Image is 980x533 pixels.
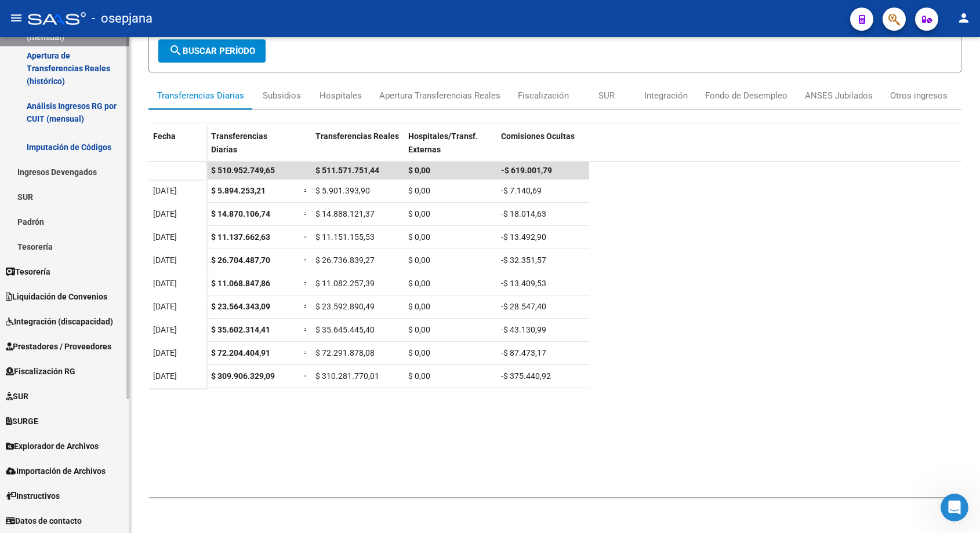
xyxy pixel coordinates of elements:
span: [DATE] [153,302,177,311]
span: Explorador de Archivos [6,440,99,452]
span: -$ 375.440,92 [501,371,551,381]
span: $ 5.894.253,21 [211,186,266,195]
span: -$ 18.014,63 [501,209,546,218]
span: Buscar Período [169,46,255,56]
span: [DATE] [153,209,177,218]
span: -$ 32.351,57 [501,255,546,265]
mat-icon: person [957,11,971,25]
span: [DATE] [153,279,177,288]
mat-icon: menu [9,11,23,25]
button: Buscar Período [158,39,266,63]
span: -$ 13.409,53 [501,279,546,288]
span: $ 0,00 [408,232,430,242]
div: Fondo de Desempleo [705,89,787,102]
span: [DATE] [153,371,177,381]
span: $ 11.082.257,39 [315,279,375,288]
div: SUR [598,89,615,102]
span: = [304,209,308,218]
span: -$ 43.130,99 [501,325,546,334]
span: [DATE] [153,232,177,242]
span: Fiscalización RG [6,365,75,378]
div: ANSES Jubilados [805,89,873,102]
span: [DATE] [153,325,177,334]
span: = [304,279,308,288]
datatable-header-cell: Fecha [148,124,206,173]
span: - osepjana [92,6,153,31]
div: Hospitales [320,89,362,102]
div: Transferencias Diarias [157,89,244,102]
span: Comisiones Ocultas [501,132,575,141]
span: $ 26.704.487,70 [211,255,270,265]
span: $ 0,00 [408,279,430,288]
span: $ 511.571.751,44 [315,166,379,175]
span: [DATE] [153,255,177,265]
span: Instructivos [6,490,60,502]
datatable-header-cell: Hospitales/Transf. Externas [404,124,496,173]
div: Subsidios [263,89,301,102]
span: $ 11.068.847,86 [211,279,270,288]
span: $ 35.602.314,41 [211,325,270,334]
datatable-header-cell: Transferencias Reales [311,124,404,173]
span: -$ 619.001,79 [501,166,552,175]
mat-icon: search [169,43,183,57]
span: $ 0,00 [408,209,430,218]
span: $ 0,00 [408,166,430,175]
span: $ 14.870.106,74 [211,209,270,218]
span: Integración (discapacidad) [6,315,113,328]
span: $ 0,00 [408,186,430,195]
div: Integración [644,89,688,102]
span: Hospitales/Transf. Externas [408,132,478,154]
span: $ 5.901.393,90 [315,186,370,195]
span: = [304,348,308,357]
div: Fiscalización [518,89,569,102]
span: $ 14.888.121,37 [315,209,375,218]
span: $ 35.645.445,40 [315,325,375,334]
span: $ 0,00 [408,371,430,381]
span: $ 0,00 [408,302,430,311]
span: SURGE [6,415,38,428]
span: = [304,232,308,242]
div: Otros ingresos [890,89,948,102]
span: = [304,186,308,195]
span: [DATE] [153,348,177,357]
span: $ 510.952.749,65 [211,166,275,175]
span: = [304,325,308,334]
iframe: Intercom live chat [941,494,968,521]
span: $ 23.592.890,49 [315,302,375,311]
span: $ 309.906.329,09 [211,371,275,381]
span: [DATE] [153,186,177,195]
span: Importación de Archivos [6,465,106,477]
span: = [304,371,308,381]
span: Datos de contacto [6,514,82,527]
span: $ 23.564.343,09 [211,302,270,311]
div: Apertura Transferencias Reales [379,89,500,102]
span: $ 0,00 [408,348,430,357]
span: SUR [6,390,28,403]
span: -$ 13.492,90 [501,232,546,242]
span: = [304,255,308,265]
span: Transferencias Reales [315,132,399,141]
datatable-header-cell: Comisiones Ocultas [496,124,589,173]
span: = [304,302,308,311]
span: $ 11.151.155,53 [315,232,375,242]
span: $ 26.736.839,27 [315,255,375,265]
span: Fecha [153,132,176,141]
datatable-header-cell: Transferencias Diarias [206,124,299,173]
span: -$ 28.547,40 [501,302,546,311]
span: -$ 7.140,69 [501,186,542,195]
span: $ 72.204.404,91 [211,348,270,357]
span: Prestadores / Proveedores [6,340,111,353]
span: -$ 87.473,17 [501,348,546,357]
span: Transferencias Diarias [211,132,267,154]
span: $ 310.281.770,01 [315,371,379,381]
span: $ 0,00 [408,325,430,334]
span: Liquidación de Convenios [6,290,107,303]
span: $ 11.137.662,63 [211,232,270,242]
span: Tesorería [6,265,50,278]
span: $ 72.291.878,08 [315,348,375,357]
span: $ 0,00 [408,255,430,265]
